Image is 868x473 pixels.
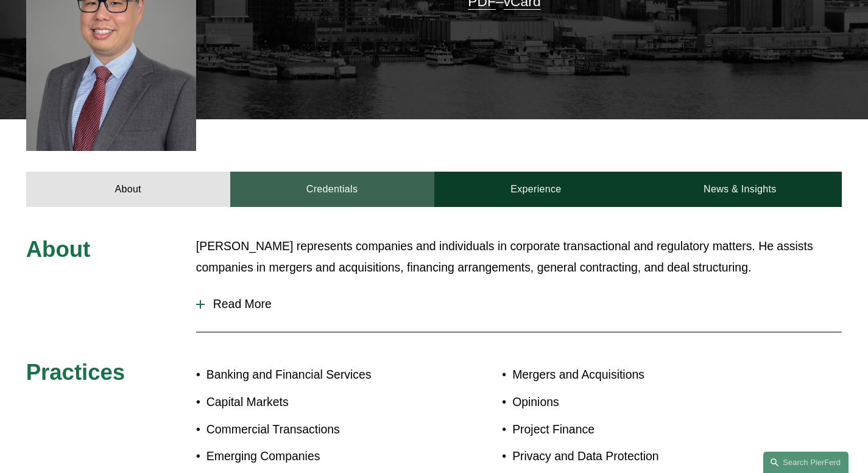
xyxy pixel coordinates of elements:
[206,419,434,440] p: Commercial Transactions
[205,297,842,311] span: Read More
[512,446,774,467] p: Privacy and Data Protection
[206,446,434,467] p: Emerging Companies
[763,452,849,473] a: Search this site
[512,419,774,440] p: Project Finance
[196,236,842,278] p: [PERSON_NAME] represents companies and individuals in corporate transactional and regulatory matt...
[638,172,842,207] a: News & Insights
[206,391,434,413] p: Capital Markets
[206,364,434,385] p: Banking and Financial Services
[26,360,125,385] span: Practices
[512,391,774,413] p: Opinions
[26,172,230,207] a: About
[230,172,434,207] a: Credentials
[434,172,638,207] a: Experience
[26,237,90,262] span: About
[196,288,842,320] button: Read More
[512,364,774,385] p: Mergers and Acquisitions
